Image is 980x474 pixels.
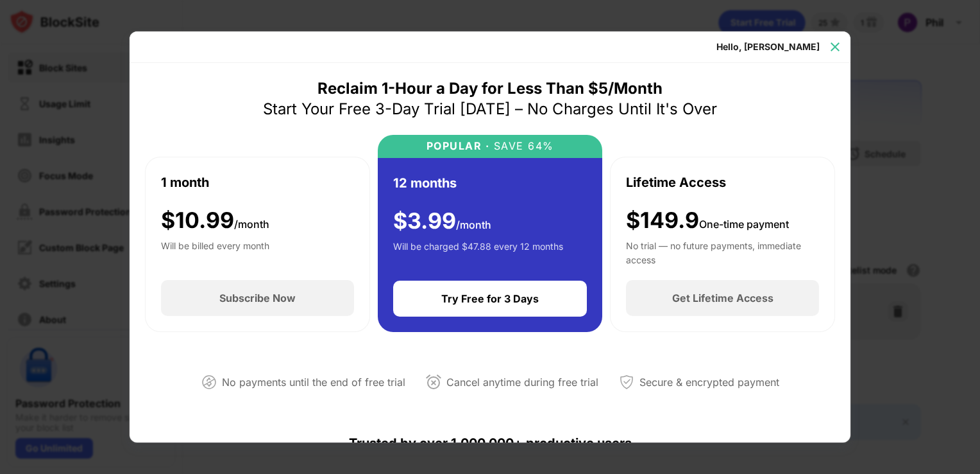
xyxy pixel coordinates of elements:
div: 1 month [161,173,209,192]
div: Reclaim 1-Hour a Day for Less Than $5/Month [317,78,663,99]
div: Trusted by over 1,000,000+ productive users [145,412,835,474]
img: not-paying [201,374,217,390]
div: $ 3.99 [393,208,491,234]
div: Hello, [PERSON_NAME] [716,42,820,52]
div: Start Your Free 3-Day Trial [DATE] – No Charges Until It's Over [263,99,717,119]
span: /month [234,218,269,231]
img: secured-payment [619,374,634,390]
div: No payments until the end of free trial [222,373,405,392]
div: $149.9 [626,207,789,234]
span: One-time payment [699,218,789,231]
div: Subscribe Now [219,292,296,304]
div: Secure & encrypted payment [639,373,779,392]
div: Will be charged $47.88 every 12 months [393,240,563,265]
div: 12 months [393,173,457,193]
div: Cancel anytime during free trial [446,373,598,392]
div: No trial — no future payments, immediate access [626,239,819,265]
div: Lifetime Access [626,173,726,192]
div: Will be billed every month [161,239,269,265]
span: /month [456,218,491,231]
div: Get Lifetime Access [672,292,773,304]
img: cancel-anytime [426,374,441,390]
div: $ 10.99 [161,207,269,234]
div: POPULAR · [427,140,490,152]
div: SAVE 64% [489,140,554,152]
div: Try Free for 3 Days [441,292,539,305]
